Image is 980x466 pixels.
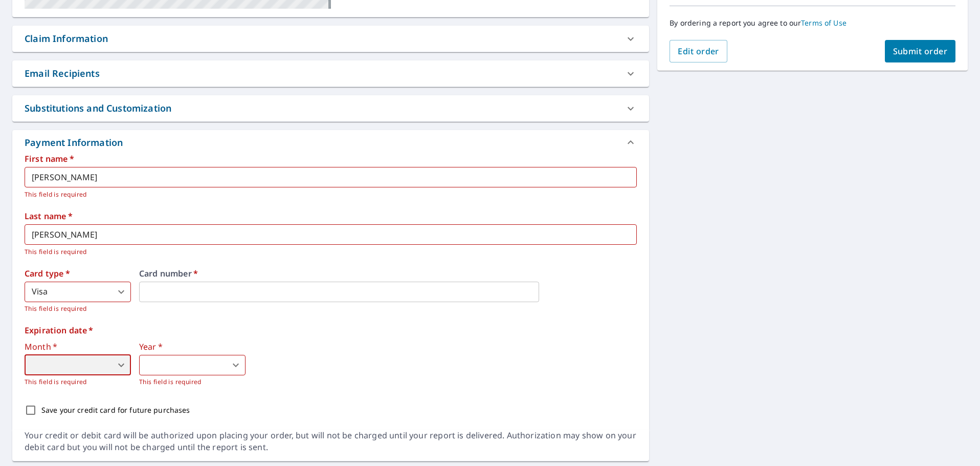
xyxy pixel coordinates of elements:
div: Your credit or debit card will be authorized upon placing your order, but will not be charged unt... [25,430,637,453]
p: This field is required [25,377,131,387]
label: Month [25,343,131,351]
label: Expiration date [25,326,637,334]
p: By ordering a report you agree to our [670,18,955,28]
label: Card number [139,269,637,278]
span: Submit order [893,46,948,57]
div: Email Recipients [25,67,100,80]
button: Edit order [670,40,727,62]
div: ​ [25,355,131,375]
label: Card type [25,269,131,278]
div: Email Recipients [12,60,649,87]
span: Edit order [678,46,719,57]
label: Year [139,343,246,351]
iframe: secure payment field [139,282,539,302]
p: This field is required [139,377,246,387]
p: Save your credit card for future purchases [41,405,190,415]
label: Last name [25,212,637,220]
a: Terms of Use [801,18,847,28]
p: This field is required [25,189,630,200]
div: Payment Information [12,130,649,155]
div: Claim Information [25,32,108,46]
label: First name [25,155,637,163]
button: Submit order [885,40,956,62]
div: ​ [139,355,246,375]
div: Visa [25,282,131,302]
div: Payment Information [25,136,127,150]
p: This field is required [25,304,131,314]
div: Claim Information [12,26,649,52]
p: This field is required [25,247,630,257]
div: Substitutions and Customization [12,95,649,121]
div: Substitutions and Customization [25,101,171,115]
